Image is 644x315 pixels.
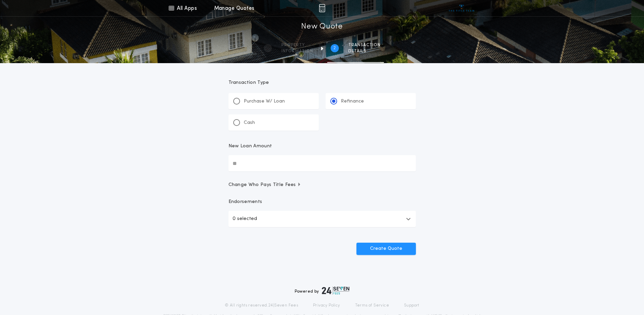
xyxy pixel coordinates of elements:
[228,79,416,86] p: Transaction Type
[228,182,301,188] span: Change Who Pays Title Fees
[228,143,272,150] p: New Loan Amount
[301,21,343,32] h1: New Quote
[228,155,416,171] input: New Loan Amount
[319,4,325,12] img: img
[244,98,285,105] p: Purchase W/ Loan
[281,49,313,54] span: information
[355,303,389,308] a: Terms of Service
[281,42,313,48] span: Property
[228,199,416,205] p: Endorsements
[228,211,416,227] button: 0 selected
[322,286,350,295] img: logo
[228,182,416,188] button: Change Who Pays Title Fees
[341,98,364,105] p: Refinance
[233,215,257,223] p: 0 selected
[295,286,350,295] div: Powered by
[348,42,381,48] span: Transaction
[244,119,255,126] p: Cash
[225,303,298,308] p: © All rights reserved. 24|Seven Fees
[348,49,381,54] span: details
[333,45,336,51] h2: 2
[313,303,340,308] a: Privacy Policy
[404,303,419,308] a: Support
[449,5,474,12] img: vs-icon
[356,243,416,255] button: Create Quote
